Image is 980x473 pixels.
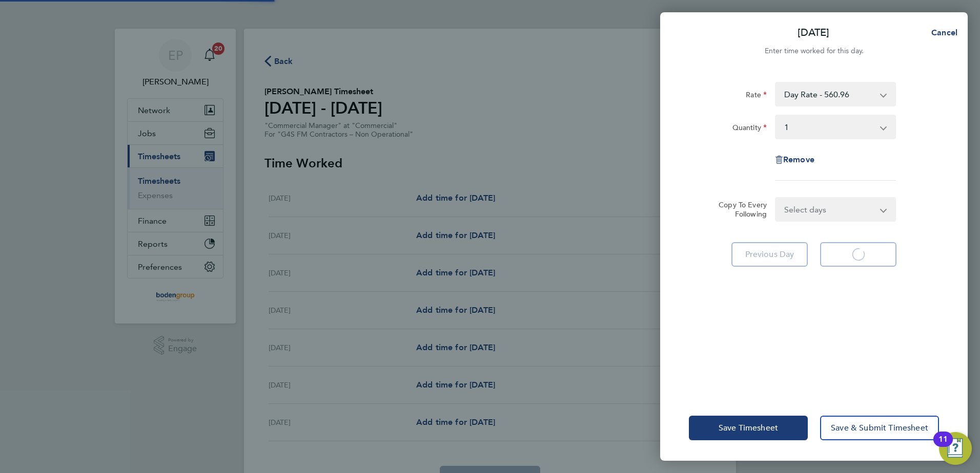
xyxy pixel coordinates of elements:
button: Cancel [915,23,968,43]
span: Remove [783,155,814,164]
label: Copy To Every Following [710,200,767,219]
div: 11 [938,439,948,453]
label: Quantity [732,123,767,135]
button: Save Timesheet [689,416,808,440]
button: Open Resource Center, 11 new notifications [939,432,972,465]
p: [DATE] [798,26,829,40]
button: Save & Submit Timesheet [820,416,939,440]
div: Enter time worked for this day. [660,45,968,57]
span: Cancel [928,28,957,37]
button: Remove [775,156,814,164]
span: Save & Submit Timesheet [831,423,928,433]
label: Rate [746,90,767,102]
span: Save Timesheet [719,423,778,433]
